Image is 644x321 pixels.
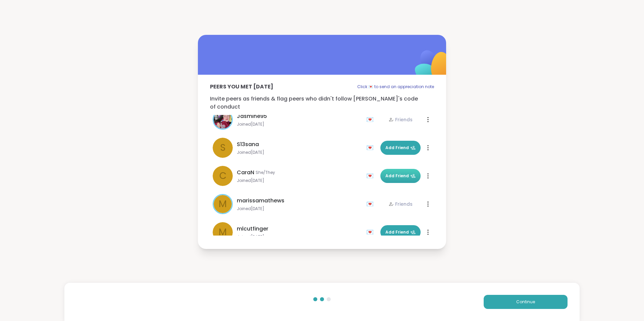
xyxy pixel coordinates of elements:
span: Joined [DATE] [237,234,362,240]
span: S13sana [237,140,259,148]
span: Add Friend [385,229,416,235]
div: 💌 [366,114,376,125]
span: m [219,197,227,211]
button: Add Friend [380,169,421,183]
span: Joined [DATE] [237,150,362,155]
button: Add Friend [380,141,421,155]
span: Joined [DATE] [237,122,362,127]
div: 💌 [366,142,376,153]
span: Add Friend [385,145,416,151]
p: Invite peers as friends & flag peers who didn't follow [PERSON_NAME]'s code of conduct [210,95,434,111]
span: Continue [516,299,535,305]
span: She/They [256,170,275,175]
span: S [220,141,226,155]
span: marissamathews [237,197,284,205]
div: 💌 [366,171,376,181]
span: Joined [DATE] [237,178,362,183]
img: ShareWell Logomark [399,33,466,100]
div: 💌 [366,227,376,238]
span: CaraN [237,169,254,177]
div: 💌 [366,199,376,209]
span: Jasmine95 [237,112,267,120]
div: Friends [388,201,413,207]
p: Peers you met [DATE] [210,83,273,91]
button: Add Friend [380,225,421,239]
p: Click 💌 to send an appreciation note [357,83,434,91]
span: Joined [DATE] [237,206,362,211]
span: Add Friend [385,173,416,179]
div: Friends [388,116,413,123]
button: Continue [484,295,568,309]
span: C [219,169,226,183]
img: Jasmine95 [214,111,232,129]
span: mlcutfinger [237,225,268,233]
span: m [219,225,227,239]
